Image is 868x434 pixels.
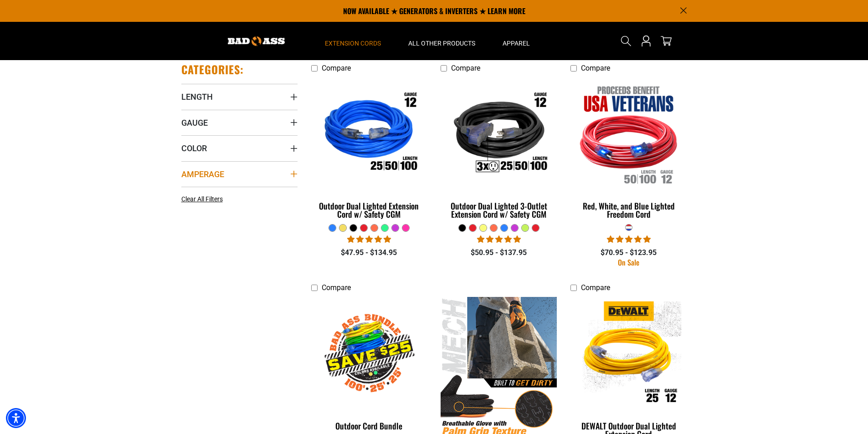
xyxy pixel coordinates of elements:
summary: Search [619,34,633,48]
div: $47.95 - $134.95 [311,247,427,258]
span: Extension Cords [325,39,381,47]
span: Amperage [181,169,224,179]
a: Red, White, and Blue Lighted Freedom Cord Red, White, and Blue Lighted Freedom Cord [570,77,687,224]
summary: Amperage [181,161,298,187]
img: DEWALT Outdoor Dual Lighted Extension Cord [571,301,686,406]
div: Outdoor Dual Lighted 3-Outlet Extension Cord w/ Safety CGM [441,202,557,218]
summary: Apparel [489,22,544,60]
span: Compare [451,64,480,72]
span: Compare [322,64,351,72]
summary: Length [181,84,298,109]
span: All Other Products [408,39,475,47]
span: Compare [581,283,610,292]
span: Gauge [181,117,208,128]
summary: Color [181,135,298,161]
span: Clear All Filters [181,195,223,203]
summary: Extension Cords [311,22,395,60]
span: Apparel [503,39,530,47]
img: Outdoor Dual Lighted Extension Cord w/ Safety CGM [312,82,426,186]
span: Length [181,92,213,102]
span: Color [181,143,207,153]
a: Open this option [639,22,653,60]
a: Clear All Filters [181,194,226,204]
div: $50.95 - $137.95 [441,247,557,258]
img: Outdoor Cord Bundle [312,301,426,406]
span: Compare [322,283,351,292]
span: 5.00 stars [607,235,651,244]
a: cart [659,36,673,46]
img: Red, White, and Blue Lighted Freedom Cord [571,82,686,186]
span: 4.80 stars [477,235,521,244]
a: Outdoor Dual Lighted Extension Cord w/ Safety CGM Outdoor Dual Lighted Extension Cord w/ Safety CGM [311,77,427,224]
img: Outdoor Dual Lighted 3-Outlet Extension Cord w/ Safety CGM [442,82,556,186]
div: $70.95 - $123.95 [570,247,687,258]
summary: Gauge [181,110,298,135]
span: 4.81 stars [347,235,391,244]
div: Accessibility Menu [6,408,26,428]
summary: All Other Products [395,22,489,60]
a: Outdoor Dual Lighted 3-Outlet Extension Cord w/ Safety CGM Outdoor Dual Lighted 3-Outlet Extensio... [441,77,557,224]
div: Outdoor Cord Bundle [311,422,427,430]
div: On Sale [570,259,687,266]
div: Red, White, and Blue Lighted Freedom Cord [570,202,687,218]
div: Outdoor Dual Lighted Extension Cord w/ Safety CGM [311,202,427,218]
img: Bad Ass Extension Cords [228,36,285,46]
span: Compare [581,64,610,72]
h2: Categories: [181,62,244,77]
